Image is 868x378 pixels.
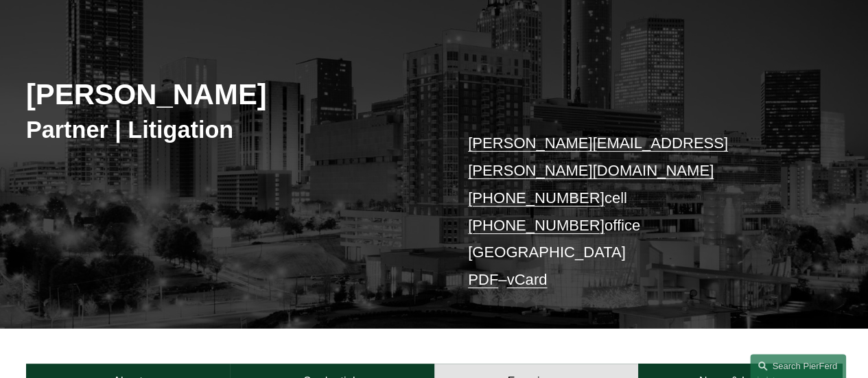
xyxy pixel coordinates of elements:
[26,115,434,144] h3: Partner | Litigation
[468,130,808,293] p: cell office [GEOGRAPHIC_DATA] –
[468,189,605,206] a: [PHONE_NUMBER]
[26,78,434,113] h2: [PERSON_NAME]
[468,271,498,288] a: PDF
[506,271,547,288] a: vCard
[468,217,605,234] a: [PHONE_NUMBER]
[750,354,846,378] a: Search this site
[468,134,728,179] a: [PERSON_NAME][EMAIL_ADDRESS][PERSON_NAME][DOMAIN_NAME]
